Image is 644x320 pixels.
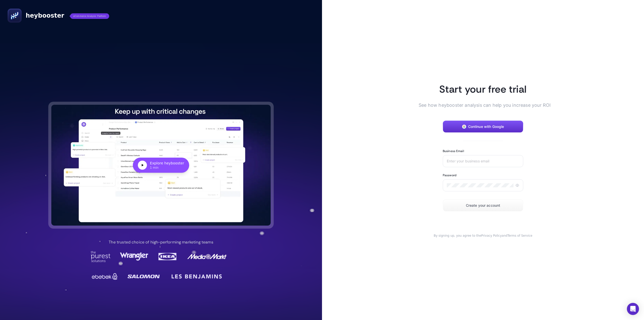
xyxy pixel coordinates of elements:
span: heybooster [26,12,64,20]
button: Continue with Google [443,121,523,133]
img: Wrangler [120,251,148,262]
img: Ebebek [91,271,119,281]
input: Enter your business email [447,159,519,163]
label: Business Email [443,149,464,153]
span: Create your account [466,203,500,207]
span: See how heybooster analysis can help you increase your ROI [419,102,539,109]
button: Create your account [443,199,523,211]
img: Salomon [128,271,160,281]
p: The trusted choice of high-performing marketing teams [109,239,213,245]
a: Terms of Service [507,234,532,237]
img: Ikea [157,251,178,262]
span: By signing up, you agree to the [434,234,481,237]
h1: Start your free trial [427,83,539,96]
img: MediaMarkt [187,251,227,262]
div: Explore heybooster [150,161,184,166]
div: and [427,234,539,238]
label: Password [443,173,456,177]
img: Purest [91,251,111,262]
span: Continue with Google [468,125,504,129]
a: heyboostereCommerce Analysis Platform [8,9,109,23]
img: LesBenjamin [169,270,225,282]
div: 1 min [150,166,184,170]
span: eCommerce Analysis Platform [70,13,109,19]
button: Explore heybooster1 min [51,105,271,226]
div: Open Intercom Messenger [627,303,639,315]
a: Privacy Policy [481,234,502,237]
